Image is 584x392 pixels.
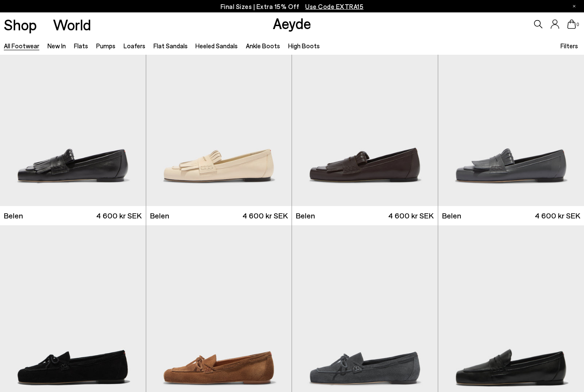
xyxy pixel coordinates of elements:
a: Shop [4,17,37,32]
a: Flat Sandals [153,42,188,50]
span: Belen [442,211,461,221]
span: 0 [576,22,580,27]
a: Belen 4 600 kr SEK [146,206,292,226]
a: World [53,17,91,32]
span: Belen [296,211,315,221]
span: Filters [560,42,578,50]
a: Loafers [124,42,145,50]
span: 4 600 kr SEK [535,211,580,221]
span: Belen [150,211,169,221]
a: Aeyde [273,14,311,32]
a: Belen 4 600 kr SEK [292,206,438,226]
span: 4 600 kr SEK [96,211,142,221]
a: Heeled Sandals [195,42,238,50]
span: 4 600 kr SEK [242,211,288,221]
span: 4 600 kr SEK [388,211,434,221]
a: New In [47,42,66,50]
a: Pumps [96,42,115,50]
p: Final Sizes | Extra 15% Off [221,1,364,12]
a: High Boots [288,42,320,50]
a: Flats [74,42,88,50]
a: 0 [567,20,576,29]
span: Belen [4,211,23,221]
span: Navigate to /collections/ss25-final-sizes [305,3,363,10]
a: Ankle Boots [246,42,280,50]
a: All Footwear [4,42,39,50]
img: Belen Tassel Loafers [292,23,438,206]
img: Belen Tassel Loafers [146,23,292,206]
